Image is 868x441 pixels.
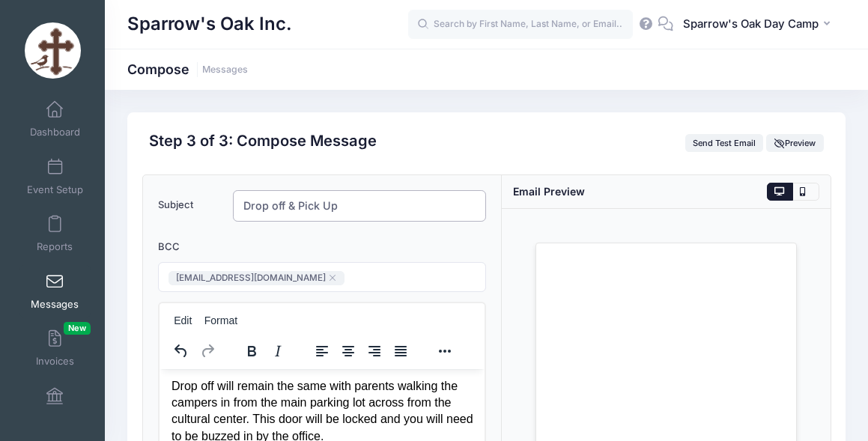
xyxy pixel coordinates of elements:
h2: Step 3 of 3: Compose Message [149,132,377,150]
span: Invoices [36,356,74,368]
a: Messages [202,64,248,76]
span: Financials [32,413,78,425]
h1: Compose [127,61,248,77]
span: Edit [174,314,192,326]
button: Reveal or hide additional toolbar items [432,341,458,362]
span: Event Setup [27,183,83,196]
button: Sparrow's Oak Day Camp [673,7,846,42]
a: Reports [19,207,91,260]
button: Align center [336,341,361,362]
button: Undo [169,341,194,362]
a: Event Setup [19,150,91,203]
span: Format [204,314,237,326]
div: formatting [230,336,300,365]
a: InvoicesNew [19,322,91,374]
div: alignment [300,336,423,365]
img: Sparrow's Oak Inc. [25,22,81,79]
div: Email Preview [513,183,585,199]
button: Redo [195,341,220,362]
div: history [160,336,230,365]
button: Bold [239,341,264,362]
span: Preview [774,138,816,148]
input: Search by First Name, Last Name, or Email... [408,10,633,40]
span: Dashboard [30,127,80,139]
tag: jennifernanos233@yahoo.com [169,271,345,285]
button: Preview [766,134,823,152]
label: Subject [151,190,225,222]
span: Sparrow's Oak Day Camp [683,16,819,32]
button: Send Test Email [685,134,764,152]
span: New [64,322,91,335]
a: Dashboard [19,93,91,145]
button: Align right [362,341,387,362]
tags: ​ [158,262,487,291]
label: BCC [151,231,225,262]
x: remove tag [330,275,336,281]
a: Messages [19,265,91,317]
button: Justify [388,341,413,362]
span: Reports [37,241,73,254]
button: Align left [309,341,335,362]
a: Financials [19,380,91,432]
button: Italic [265,341,291,362]
span: Messages [31,298,79,311]
h1: Sparrow's Oak Inc. [127,7,292,42]
span: [EMAIL_ADDRESS][DOMAIN_NAME] [176,273,326,283]
input: Subject [233,190,487,222]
